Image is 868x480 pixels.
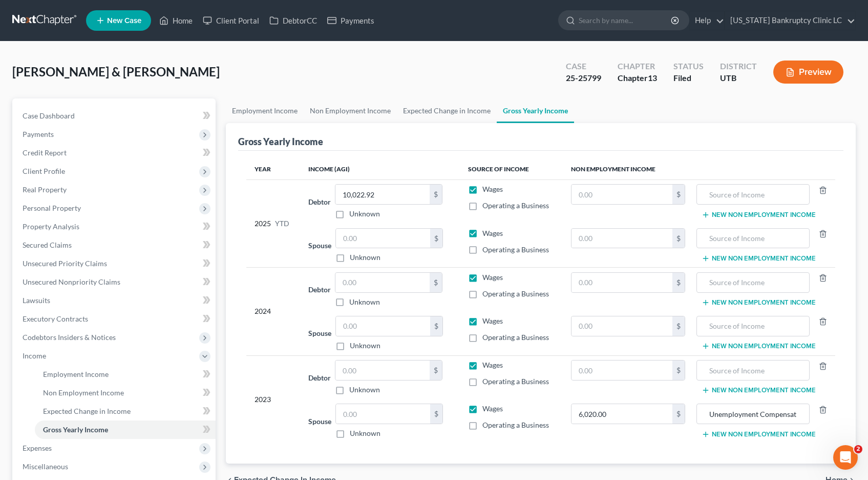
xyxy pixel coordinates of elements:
[255,360,292,438] div: 2023
[264,11,322,30] a: DebtorCC
[308,372,331,383] label: Debtor
[12,64,220,79] span: [PERSON_NAME] & [PERSON_NAME]
[23,204,81,212] span: Personal Property
[43,370,109,378] span: Employment Income
[672,229,685,248] div: $
[702,386,816,394] button: New Non Employment Income
[23,462,68,471] span: Miscellaneous
[702,229,804,248] input: Source of Income
[854,445,862,453] span: 2
[23,111,75,120] span: Case Dashboard
[23,167,65,175] span: Client Profile
[23,148,67,157] span: Credit Report
[23,314,88,323] span: Executory Contracts
[702,254,816,263] button: New Non Employment Income
[571,361,673,380] input: 0.00
[275,218,289,229] span: YTD
[702,185,804,204] input: Source of Income
[35,384,216,402] a: Non Employment Income
[255,272,292,351] div: 2024
[563,159,835,179] th: Non Employment Income
[702,298,816,307] button: New Non Employment Income
[23,222,79,231] span: Property Analysis
[773,61,843,84] button: Preview
[430,404,442,424] div: $
[702,273,804,292] input: Source of Income
[430,316,442,336] div: $
[304,98,397,123] a: Non Employment Income
[571,316,673,336] input: 0.00
[308,416,331,427] label: Spouse
[482,185,503,193] span: Wages
[460,159,563,179] th: Source of Income
[308,240,331,251] label: Spouse
[350,341,380,351] label: Unknown
[482,201,549,210] span: Operating a Business
[702,361,804,380] input: Source of Income
[336,404,430,424] input: 0.00
[23,130,54,138] span: Payments
[35,402,216,421] a: Expected Change in Income
[35,365,216,384] a: Employment Income
[430,361,442,380] div: $
[725,11,855,30] a: [US_STATE] Bankruptcy Clinic LC
[198,11,264,30] a: Client Portal
[23,444,52,452] span: Expenses
[482,316,503,325] span: Wages
[335,273,430,292] input: 0.00
[349,297,380,307] label: Unknown
[618,72,657,84] div: Chapter
[23,296,50,305] span: Lawsuits
[482,377,549,386] span: Operating a Business
[23,259,107,268] span: Unsecured Priority Claims
[322,11,379,30] a: Payments
[430,229,442,248] div: $
[23,333,116,342] span: Codebtors Insiders & Notices
[23,351,46,360] span: Income
[430,185,442,204] div: $
[833,445,858,470] iframe: Intercom live chat
[14,236,216,254] a: Secured Claims
[690,11,724,30] a: Help
[246,159,301,179] th: Year
[571,273,673,292] input: 0.00
[672,361,685,380] div: $
[35,421,216,439] a: Gross Yearly Income
[579,11,672,30] input: Search by name...
[482,229,503,237] span: Wages
[226,98,304,123] a: Employment Income
[335,185,430,204] input: 0.00
[702,211,816,219] button: New Non Employment Income
[336,229,430,248] input: 0.00
[482,333,549,342] span: Operating a Business
[308,328,331,338] label: Spouse
[14,107,216,125] a: Case Dashboard
[350,428,380,438] label: Unknown
[397,98,497,123] a: Expected Change in Income
[238,135,323,148] div: Gross Yearly Income
[482,404,503,413] span: Wages
[336,316,430,336] input: 0.00
[255,184,292,263] div: 2025
[482,289,549,298] span: Operating a Business
[702,342,816,350] button: New Non Employment Income
[14,273,216,291] a: Unsecured Nonpriority Claims
[571,404,673,424] input: 0.00
[482,245,549,254] span: Operating a Business
[720,72,757,84] div: UTB
[672,316,685,336] div: $
[14,310,216,328] a: Executory Contracts
[702,430,816,438] button: New Non Employment Income
[14,217,216,236] a: Property Analysis
[350,252,380,263] label: Unknown
[648,73,657,83] span: 13
[571,185,673,204] input: 0.00
[672,273,685,292] div: $
[43,425,108,434] span: Gross Yearly Income
[482,273,503,282] span: Wages
[349,209,380,219] label: Unknown
[107,17,141,25] span: New Case
[566,72,601,84] div: 25-25799
[335,361,430,380] input: 0.00
[23,241,72,249] span: Secured Claims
